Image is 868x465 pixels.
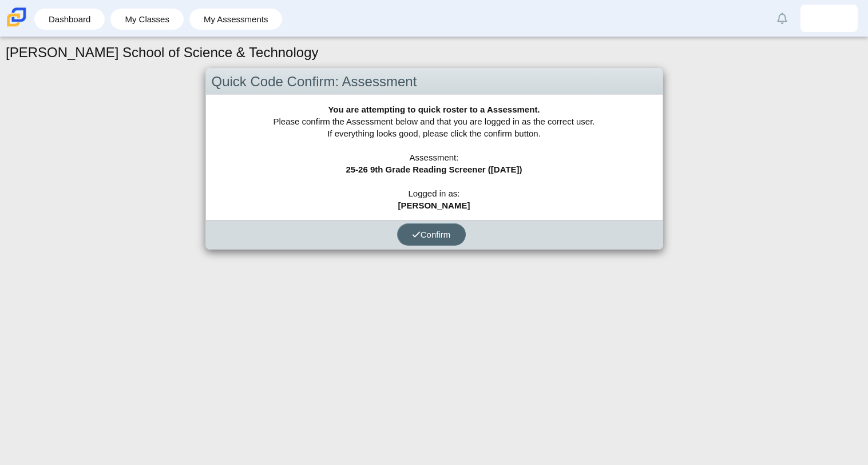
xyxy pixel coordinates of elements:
a: My Assessments [195,9,277,30]
div: Please confirm the Assessment below and that you are logged in as the correct user. If everything... [206,95,663,220]
b: [PERSON_NAME] [398,201,470,210]
b: 25-26 9th Grade Reading Screener ([DATE]) [346,165,522,174]
h1: [PERSON_NAME] School of Science & Technology [6,43,319,62]
a: Alerts [770,6,795,31]
a: My Classes [116,9,178,30]
a: andres.ramirez.Ef8tTk [800,5,858,32]
img: Carmen School of Science & Technology [5,5,29,29]
span: Confirm [412,230,451,239]
div: Quick Code Confirm: Assessment [206,69,663,95]
b: You are attempting to quick roster to a Assessment. [328,105,540,114]
a: Carmen School of Science & Technology [5,21,29,31]
a: Dashboard [40,9,99,30]
img: andres.ramirez.Ef8tTk [820,9,838,27]
button: Confirm [397,223,466,246]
